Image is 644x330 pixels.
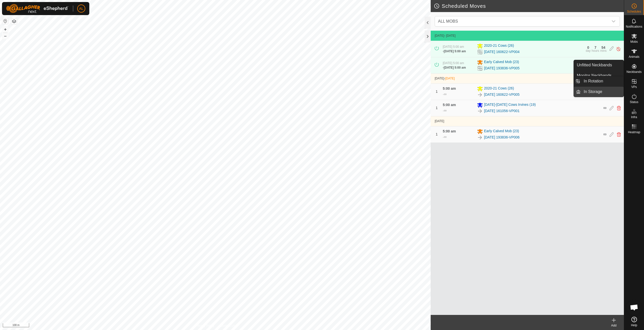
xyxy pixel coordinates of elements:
[477,134,483,140] img: To
[574,71,624,81] a: Monitor Neckbands
[443,134,447,140] div: -
[484,102,536,108] span: [DATE]-[DATE] Cows Irvines (19)
[630,101,638,104] span: Status
[484,128,519,134] span: Early Calved Mob (23)
[484,49,519,55] a: [DATE] 160622-VP004
[616,46,621,52] img: Turn off schedule move
[444,66,466,69] span: [DATE] 5:00 am
[220,323,235,328] a: Contact Us
[581,87,624,97] a: In Storage
[594,46,596,49] div: 7
[587,46,589,49] div: 0
[601,46,606,49] div: 54
[592,49,599,52] div: hours
[195,323,214,328] a: Privacy Policy
[436,106,438,110] span: 1
[484,43,514,49] span: 2020-21 Cows (26)
[577,73,612,79] span: Monitor Neckbands
[443,49,466,54] div: -
[584,89,602,95] span: In Storage
[443,103,456,107] span: 5:00 am
[444,108,447,113] span: ∞
[435,77,444,80] span: [DATE]
[435,34,444,37] span: [DATE]
[436,132,438,136] span: 1
[484,86,514,92] span: 2020-21 Cows (26)
[436,16,609,26] span: ALL MOBS
[630,40,638,43] span: Mobs
[434,3,624,9] h2: Scheduled Moves
[603,105,607,110] span: ∞
[438,19,458,23] span: ALL MOBS
[444,77,455,80] span: -
[604,323,624,328] div: Add
[2,33,8,39] button: –
[444,92,447,96] span: ∞
[444,34,456,37] span: - [DATE]
[609,16,619,26] div: dropdown trigger
[445,77,455,80] span: [DATE]
[577,62,612,68] span: Unfitted Neckbands
[443,61,464,65] span: [DATE] 5:00 am
[484,135,519,140] a: [DATE] 193836-VP006
[443,129,456,133] span: 5:00 am
[629,55,639,58] span: Animals
[624,315,644,329] a: Help
[484,59,519,65] span: Early Calved Mob (23)
[11,18,17,24] button: Map Layers
[586,49,590,52] div: day
[443,86,456,90] span: 5:00 am
[443,108,447,114] div: -
[574,76,624,86] li: In Rotation
[631,324,637,327] span: Help
[603,132,607,137] span: ∞
[2,18,8,24] button: Reset Map
[584,78,603,84] span: In Rotation
[631,116,637,119] span: Infra
[444,135,447,139] span: ∞
[484,108,519,114] a: [DATE] 161056-VP001
[628,131,640,134] span: Heatmap
[79,6,83,11] span: AL
[627,300,642,315] div: Open chat
[574,87,624,97] li: In Storage
[600,49,607,52] div: mins
[631,85,637,88] span: VPs
[626,25,642,28] span: Notifications
[2,26,8,32] button: +
[443,45,464,49] span: [DATE] 5:00 am
[484,66,519,71] a: [DATE] 193836-VP005
[6,4,69,13] img: Gallagher Logo
[627,10,641,13] span: Schedules
[435,119,444,123] span: [DATE]
[443,65,466,70] div: -
[581,76,624,86] a: In Rotation
[477,92,483,98] img: To
[626,70,641,73] span: Neckbands
[436,89,438,93] span: 1
[443,91,447,97] div: -
[477,108,483,114] img: To
[444,50,466,53] span: [DATE] 5:00 am
[484,92,519,97] a: [DATE] 160622-VP005
[574,60,624,70] a: Unfitted Neckbands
